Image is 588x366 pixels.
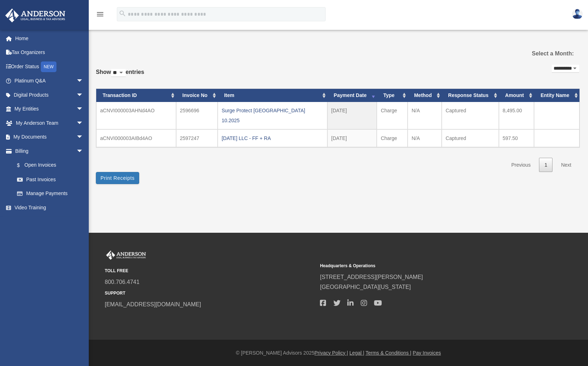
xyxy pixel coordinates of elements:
[76,102,91,117] span: arrow_drop_down
[539,158,552,172] a: 1
[327,129,377,147] td: [DATE]
[89,349,588,357] div: © [PERSON_NAME] Advisors 2025
[408,89,442,102] th: Method: activate to sort column ascending
[5,31,94,45] a: Home
[10,187,94,201] a: Manage Payments
[218,89,327,102] th: Item: activate to sort column ascending
[119,10,126,17] i: search
[327,102,377,129] td: [DATE]
[3,9,67,22] img: Anderson Advisors Platinum Portal
[499,129,534,147] td: 597.50
[96,67,144,84] label: Show entries
[413,350,441,356] a: Pay Invoices
[320,284,411,290] a: [GEOGRAPHIC_DATA][US_STATE]
[176,89,218,102] th: Invoice No: activate to sort column ascending
[176,102,218,129] td: 2596696
[96,102,176,129] td: aCNVI000003AHNd4AO
[10,172,91,187] a: Past Invoices
[5,102,94,116] a: My Entitiesarrow_drop_down
[176,129,218,147] td: 2597247
[96,89,176,102] th: Transaction ID: activate to sort column ascending
[442,89,499,102] th: Response Status: activate to sort column ascending
[5,88,94,102] a: Digital Productsarrow_drop_down
[556,158,577,172] a: Next
[5,59,94,74] a: Order StatusNEW
[222,106,323,125] div: Surge Protect [GEOGRAPHIC_DATA] 10.2025
[366,350,412,356] a: Terms & Conditions |
[534,89,579,102] th: Entity Name: activate to sort column ascending
[506,158,536,172] a: Previous
[105,301,201,307] a: [EMAIL_ADDRESS][DOMAIN_NAME]
[320,274,423,280] a: [STREET_ADDRESS][PERSON_NAME]
[21,161,24,170] span: $
[76,144,91,158] span: arrow_drop_down
[377,129,408,147] td: Charge
[349,350,364,356] a: Legal |
[10,158,94,173] a: $Open Invoices
[41,61,56,72] div: NEW
[5,130,94,144] a: My Documentsarrow_drop_down
[111,69,126,77] select: Showentries
[499,102,534,129] td: 8,495.00
[105,279,140,285] a: 800.706.4741
[377,102,408,129] td: Charge
[76,74,91,88] span: arrow_drop_down
[96,129,176,147] td: aCNVI000003AIBd4AO
[320,262,530,270] small: Headquarters & Operations
[76,88,91,102] span: arrow_drop_down
[105,251,147,260] img: Anderson Advisors Platinum Portal
[96,12,104,18] a: menu
[499,89,534,102] th: Amount: activate to sort column ascending
[408,129,442,147] td: N/A
[76,116,91,130] span: arrow_drop_down
[5,74,94,88] a: Platinum Q&Aarrow_drop_down
[222,133,323,143] div: [DATE] LLC - FF + RA
[76,130,91,145] span: arrow_drop_down
[442,129,499,147] td: Captured
[105,267,315,275] small: TOLL FREE
[327,89,377,102] th: Payment Date: activate to sort column ascending
[5,144,94,158] a: Billingarrow_drop_down
[105,290,315,297] small: SUPPORT
[5,45,94,60] a: Tax Organizers
[96,172,139,184] button: Print Receipts
[5,116,94,130] a: My Anderson Teamarrow_drop_down
[442,102,499,129] td: Captured
[408,102,442,129] td: N/A
[5,200,94,215] a: Video Training
[377,89,408,102] th: Type: activate to sort column ascending
[315,350,348,356] a: Privacy Policy |
[96,10,104,18] i: menu
[572,9,583,19] img: User Pic
[504,49,574,59] label: Select a Month:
